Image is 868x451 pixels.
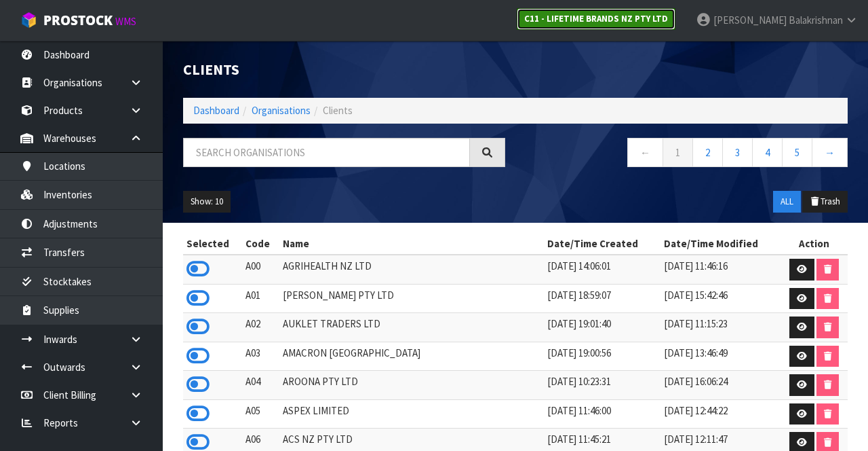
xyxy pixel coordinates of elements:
td: A01 [242,284,279,313]
td: A02 [242,313,279,342]
td: AUKLET TRADERS LTD [279,313,545,342]
span: ProStock [43,12,113,29]
th: Name [279,233,545,255]
strong: C11 - LIFETIME BRANDS NZ PTY LTD [524,13,668,24]
td: [DATE] 19:00:56 [544,342,660,371]
span: Balakrishnan [789,14,843,26]
td: [DATE] 12:44:22 [660,399,781,429]
a: 3 [722,138,753,167]
td: AROONA PTY LTD [279,371,545,400]
th: Date/Time Created [544,233,660,255]
td: A00 [242,255,279,284]
a: ← [627,138,663,167]
td: [DATE] 19:01:40 [544,313,660,342]
a: 1 [663,138,693,167]
a: Dashboard [193,104,239,117]
span: Clients [323,104,353,117]
h1: Clients [183,61,505,77]
td: ASPEX LIMITED [279,399,545,429]
span: [PERSON_NAME] [713,14,787,26]
a: 4 [752,138,783,167]
a: 2 [692,138,723,167]
small: WMS [115,15,136,28]
a: → [812,138,848,167]
td: [DATE] 13:46:49 [660,342,781,371]
input: Search organisations [183,138,470,167]
a: Organisations [252,104,311,117]
a: 5 [782,138,812,167]
a: C11 - LIFETIME BRANDS NZ PTY LTD [517,8,675,30]
button: Trash [802,191,848,213]
td: AGRIHEALTH NZ LTD [279,255,545,284]
th: Action [781,233,848,255]
td: [DATE] 11:46:16 [660,255,781,284]
td: [DATE] 18:59:07 [544,284,660,313]
td: A04 [242,371,279,400]
button: Show: 10 [183,191,231,213]
td: A05 [242,399,279,429]
th: Selected [183,233,242,255]
td: [DATE] 11:15:23 [660,313,781,342]
td: AMACRON [GEOGRAPHIC_DATA] [279,342,545,371]
td: [DATE] 14:06:01 [544,255,660,284]
th: Code [242,233,279,255]
nav: Page navigation [526,138,848,171]
img: cube-alt.png [20,12,37,29]
td: [DATE] 11:46:00 [544,399,660,429]
button: ALL [773,191,801,213]
td: A03 [242,342,279,371]
td: [PERSON_NAME] PTY LTD [279,284,545,313]
td: [DATE] 15:42:46 [660,284,781,313]
td: [DATE] 10:23:31 [544,371,660,400]
th: Date/Time Modified [660,233,781,255]
td: [DATE] 16:06:24 [660,371,781,400]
